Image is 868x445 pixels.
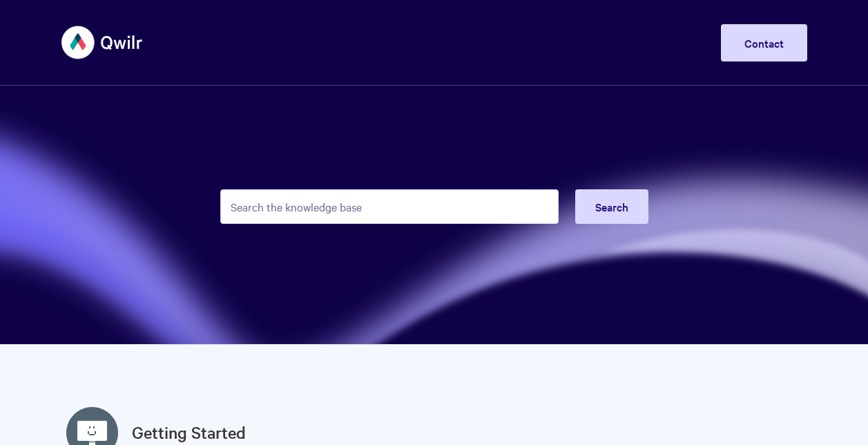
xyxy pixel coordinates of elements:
button: Search [575,189,648,224]
a: Getting Started [132,420,246,445]
img: Qwilr Help Center [61,17,144,68]
span: Search [595,199,628,214]
a: Contact [721,24,807,61]
input: Search the knowledge base [220,189,559,224]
